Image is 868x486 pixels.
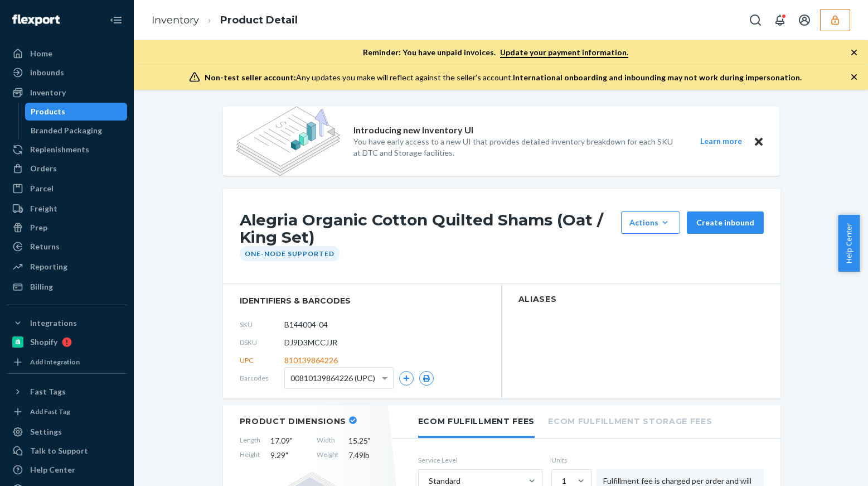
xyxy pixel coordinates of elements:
div: Inventory [30,87,66,98]
a: Settings [7,423,127,441]
span: " [285,450,288,460]
button: Integrations [7,314,127,332]
p: Reminder: You have unpaid invoices. [363,47,628,58]
div: Freight [30,203,57,214]
a: Product Detail [220,14,298,26]
div: Reporting [30,261,67,272]
div: Parcel [30,183,54,194]
a: Update your payment information. [500,47,628,58]
span: 00810139864226 (UPC) [290,369,375,388]
span: 7.49 lb [348,450,385,461]
div: One-Node Supported [240,246,340,261]
span: 15.25 [348,435,385,446]
span: Width [317,435,338,446]
div: Integrations [30,317,77,329]
button: Open notifications [769,9,791,31]
div: Billing [30,281,53,292]
span: 810139864226 [284,355,338,366]
div: Shopify [30,336,57,348]
a: Products [25,103,128,121]
span: UPC [240,355,284,365]
h2: Product Dimensions [240,416,347,426]
button: Fast Tags [7,383,127,401]
span: International onboarding and inbounding may not work during impersonation. [513,73,802,82]
h2: Aliases [518,295,764,304]
div: Prep [30,222,47,233]
div: Products [31,106,65,117]
a: Returns [7,238,127,256]
div: Talk to Support [30,445,88,456]
label: Service Level [418,455,542,465]
span: DJ9D3MCCJJR [284,337,337,348]
span: Length [240,435,260,446]
iframe: Opens a widget where you can chat to one of our agents [796,453,857,480]
a: Parcel [7,180,127,198]
span: Height [240,450,260,461]
div: Home [30,48,52,59]
a: Shopify [7,333,127,351]
span: SKU [240,320,284,329]
div: Fast Tags [30,386,66,397]
div: Inbounds [30,67,64,78]
p: Introducing new Inventory UI [353,124,473,137]
div: Orders [30,163,57,174]
a: Inbounds [7,64,127,81]
button: Create inbound [687,211,764,234]
a: Replenishments [7,141,127,158]
span: " [368,436,371,445]
button: Talk to Support [7,442,127,460]
div: Branded Packaging [31,125,102,136]
h1: Alegria Organic Cotton Quilted Shams (Oat / King Set) [240,211,615,246]
span: 9.29 [270,450,307,461]
ol: breadcrumbs [143,4,307,37]
span: identifiers & barcodes [240,295,484,306]
li: Ecom Fulfillment Fees [418,405,535,438]
li: Ecom Fulfillment Storage Fees [548,405,712,436]
button: Open account menu [793,9,816,31]
a: Branded Packaging [25,122,128,139]
button: Actions [621,211,680,234]
a: Prep [7,219,127,237]
button: Open Search Box [744,9,767,31]
a: Freight [7,200,127,218]
div: Add Integration [30,357,80,367]
a: Orders [7,160,127,177]
div: Returns [30,241,60,252]
div: Help Center [30,464,75,475]
a: Home [7,45,127,62]
div: Any updates you make will reflect against the seller's account. [205,72,802,83]
a: Inventory [7,84,127,102]
span: 17.09 [270,435,307,446]
p: You have early access to a new UI that provides detailed inventory breakdown for each SKU at DTC ... [353,136,680,158]
a: Billing [7,278,127,296]
div: Replenishments [30,144,89,155]
img: new-reports-banner-icon.82668bd98b6a51aee86340f2a7b77ae3.png [236,107,340,176]
a: Help Center [7,461,127,479]
span: DSKU [240,338,284,347]
button: Help Center [838,215,860,272]
a: Add Integration [7,355,127,369]
a: Add Fast Tag [7,405,127,418]
button: Close [751,134,766,148]
span: " [290,436,293,445]
span: Weight [317,450,338,461]
img: Flexport logo [12,15,60,26]
div: Add Fast Tag [30,407,70,416]
div: Actions [629,217,672,228]
a: Inventory [152,14,199,26]
div: Settings [30,426,62,437]
a: Reporting [7,258,127,276]
label: Units [551,455,588,465]
button: Close Navigation [105,9,127,31]
span: Non-test seller account: [205,73,296,82]
span: Barcodes [240,373,284,383]
button: Learn more [694,134,749,148]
